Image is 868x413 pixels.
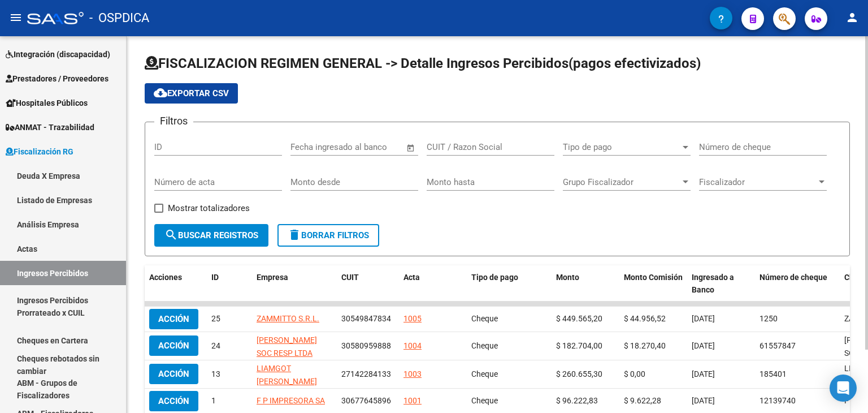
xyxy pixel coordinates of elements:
span: Monto [556,273,579,282]
span: Ingresado a Banco [692,273,734,295]
span: - OSPDICA [89,6,149,31]
span: Cheque [471,369,498,378]
span: 13 [211,369,220,378]
datatable-header-cell: ID [207,265,252,303]
button: Acción [149,391,198,411]
span: 24 [211,341,220,350]
span: ZAMMITTO S.R.L. [257,314,319,323]
span: Borrar Filtros [288,230,369,240]
span: [PERSON_NAME] SOC RESP LTDA [257,335,317,358]
mat-icon: cloud_download [154,86,167,100]
datatable-header-cell: Número de cheque [755,265,840,303]
span: Tipo de pago [471,273,518,282]
span: Fiscalizador [699,177,817,187]
div: Open Intercom Messenger [830,375,857,402]
datatable-header-cell: Acciones [145,265,207,303]
span: $ 449.565,20 [556,314,602,323]
input: Fecha inicio [290,142,336,152]
span: 1 [211,396,216,405]
span: Exportar CSV [154,88,229,98]
span: $ 96.222,83 [556,396,598,405]
button: Borrar Filtros [277,224,379,247]
mat-icon: person [845,11,859,24]
span: 30677645896 [341,396,391,405]
datatable-header-cell: CUIT [337,265,399,303]
span: $ 260.655,30 [556,369,602,378]
span: 1250 [759,314,778,323]
datatable-header-cell: Monto [552,265,619,303]
span: Grupo Fiscalizador [563,177,680,187]
span: Integración (discapacidad) [6,48,110,61]
span: 25 [211,314,220,323]
span: Hospitales Públicos [6,97,88,109]
span: 61557847 [759,341,796,350]
span: LIAMGOT [PERSON_NAME] [PERSON_NAME] [257,364,317,399]
span: [DATE] [692,341,715,350]
datatable-header-cell: Ingresado a Banco [687,265,755,303]
div: 1003 [403,368,422,381]
datatable-header-cell: Tipo de pago [467,265,552,303]
span: FISCALIZACION REGIMEN GENERAL -> Detalle Ingresos Percibidos(pagos efectivizados) [145,55,701,71]
span: Acción [158,396,189,406]
button: Exportar CSV [145,83,238,104]
mat-icon: search [164,228,178,242]
button: Acción [149,364,198,384]
span: $ 18.270,40 [624,341,666,350]
span: Cheque [471,396,498,405]
span: 30549847834 [341,314,391,323]
span: 27142284133 [341,369,391,378]
span: F P IMPRESORA SA [257,396,325,405]
button: Acción [149,335,198,356]
span: Tipo de pago [563,142,680,152]
span: [DATE] [692,314,715,323]
mat-icon: delete [288,228,301,242]
button: Buscar Registros [154,224,268,247]
span: Acción [158,314,189,324]
h3: Filtros [154,113,193,129]
span: 12139740 [759,396,796,405]
span: Acción [158,369,189,379]
mat-icon: menu [9,11,23,24]
span: $ 9.622,28 [624,396,661,405]
span: Mostrar totalizadores [168,201,250,215]
datatable-header-cell: Acta [399,265,467,303]
span: Cheque [471,341,498,350]
span: Monto Comisión [624,273,683,282]
div: 1001 [403,394,422,407]
div: 1005 [403,312,422,325]
button: Acción [149,309,198,329]
datatable-header-cell: Monto Comisión [619,265,687,303]
span: Fiscalización RG [6,145,73,158]
span: $ 182.704,00 [556,341,602,350]
span: ANMAT - Trazabilidad [6,121,94,134]
div: 1004 [403,339,422,352]
span: Prestadores / Proveedores [6,72,108,85]
span: $ 44.956,52 [624,314,666,323]
span: Acciones [149,273,182,282]
span: Acción [158,341,189,351]
input: Fecha fin [346,142,401,152]
span: CUIT [341,273,359,282]
datatable-header-cell: Empresa [252,265,337,303]
span: ID [211,273,219,282]
span: Número de cheque [759,273,827,282]
span: 185401 [759,369,787,378]
span: Acta [403,273,420,282]
span: Cheque [471,314,498,323]
span: Buscar Registros [164,230,258,240]
button: Open calendar [405,141,418,154]
span: [DATE] [692,369,715,378]
span: 30580959888 [341,341,391,350]
span: Empresa [257,273,288,282]
span: [DATE] [692,396,715,405]
span: $ 0,00 [624,369,645,378]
